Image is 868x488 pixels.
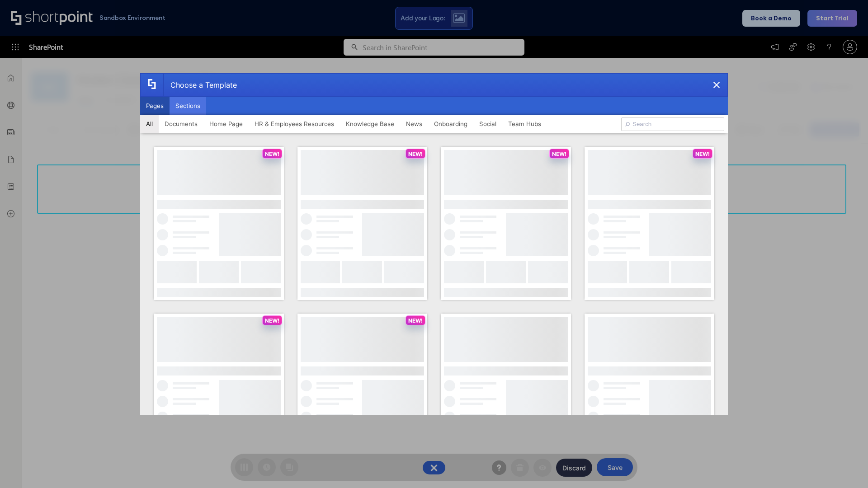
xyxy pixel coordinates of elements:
[695,150,710,157] p: NEW!
[140,73,728,415] div: template selector
[340,115,400,133] button: Knowledge Base
[408,317,423,324] p: NEW!
[552,150,566,157] p: NEW!
[265,150,279,157] p: NEW!
[408,150,423,157] p: NEW!
[621,117,724,131] input: Search
[428,115,473,133] button: Onboarding
[400,115,428,133] button: News
[473,115,502,133] button: Social
[265,317,279,324] p: NEW!
[140,115,159,133] button: All
[203,115,249,133] button: Home Page
[502,115,547,133] button: Team Hubs
[159,115,203,133] button: Documents
[823,445,868,488] iframe: Chat Widget
[163,74,237,96] div: Choose a Template
[140,97,170,115] button: Pages
[170,97,206,115] button: Sections
[249,115,340,133] button: HR & Employees Resources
